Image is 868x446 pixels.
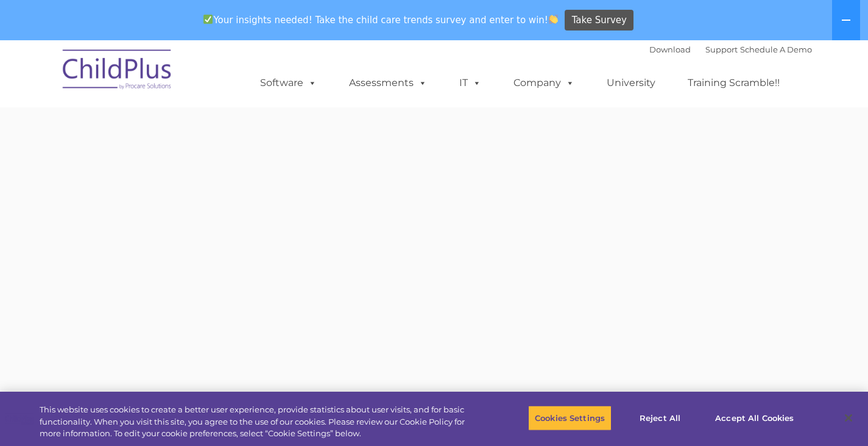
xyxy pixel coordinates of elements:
[248,71,329,95] a: Software
[57,41,178,102] img: ChildPlus by Procare Solutions
[337,71,439,95] a: Assessments
[835,405,862,431] button: Close
[705,45,738,54] a: Support
[572,10,627,31] span: Take Survey
[199,8,563,32] span: Your insights needed! Take the child care trends survey and enter to win!
[447,71,493,95] a: IT
[676,71,792,95] a: Training Scramble!!
[740,45,812,54] a: Schedule A Demo
[595,71,668,95] a: University
[649,45,812,54] font: |
[708,405,800,431] button: Accept All Cookies
[501,71,587,95] a: Company
[622,405,698,431] button: Reject All
[528,405,612,431] button: Cookies Settings
[203,15,213,24] img: ✅
[549,15,558,24] img: 👏
[565,10,633,31] a: Take Survey
[40,404,478,440] div: This website uses cookies to create a better user experience, provide statistics about user visit...
[649,45,691,54] a: Download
